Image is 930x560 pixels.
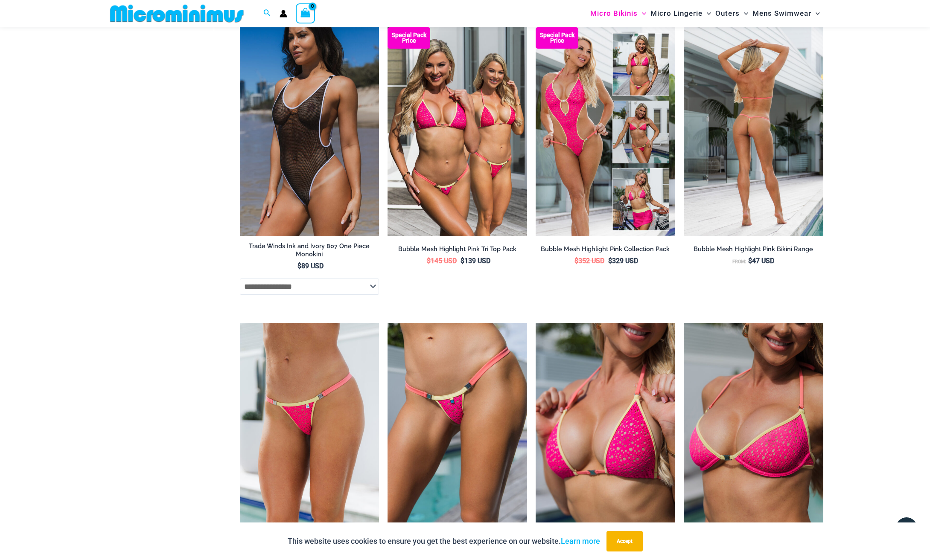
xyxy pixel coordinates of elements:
img: Bubble Mesh Highlight Pink 469 Thong 01 [240,323,379,532]
bdi: 47 USD [748,257,774,265]
img: Tri Top Pack F [388,27,527,236]
img: MM SHOP LOGO FLAT [107,4,247,23]
a: Bubble Mesh Highlight Pink Tri Top Pack [388,245,527,256]
a: Bubble Mesh Highlight Pink 421 Micro 01Bubble Mesh Highlight Pink 421 Micro 02Bubble Mesh Highlig... [388,323,527,532]
bdi: 139 USD [461,257,490,265]
span: Outers [715,3,740,24]
span: Micro Bikinis [590,3,638,24]
a: Bubble Mesh Highlight Pink 309 Top 01Bubble Mesh Highlight Pink 309 Top 469 Thong 03Bubble Mesh H... [536,323,675,532]
img: Bubble Mesh Highlight Pink 421 Micro 01 [388,323,527,532]
a: Learn more [561,537,600,545]
h2: Trade Winds Ink and Ivory 807 One Piece Monokini [240,242,379,258]
a: Bubble Mesh Highlight Pink 469 Thong 01Bubble Mesh Highlight Pink 469 Thong 02Bubble Mesh Highlig... [240,323,379,532]
span: $ [297,262,301,270]
span: Menu Toggle [638,3,646,24]
span: Menu Toggle [703,3,711,24]
a: Account icon link [280,10,287,17]
img: Collection Pack F [536,27,675,236]
bdi: 145 USD [427,257,457,265]
h2: Bubble Mesh Highlight Pink Tri Top Pack [388,245,527,253]
a: OutersMenu ToggleMenu Toggle [713,3,750,24]
img: Bubble Mesh Highlight Pink 309 Top 01 [536,323,675,532]
b: Special Pack Price [536,32,578,44]
a: Tradewinds Ink and Ivory 807 One Piece 03Tradewinds Ink and Ivory 807 One Piece 04Tradewinds Ink ... [240,27,379,236]
bdi: 329 USD [608,257,638,265]
span: From: [732,259,746,264]
a: Tri Top Pack F Tri Top Pack BTri Top Pack B [388,27,527,236]
span: Mens Swimwear [752,3,811,24]
bdi: 89 USD [297,262,324,270]
nav: Site Navigation [587,1,824,26]
img: Bubble Mesh Highlight Pink 819 One Piece 03 [684,27,823,236]
a: Bubble Mesh Highlight Pink Bikini Range [684,245,823,256]
a: Bubble Mesh Highlight Pink 323 Top 01Bubble Mesh Highlight Pink 323 Top 421 Micro 03Bubble Mesh H... [684,323,823,532]
a: Micro LingerieMenu ToggleMenu Toggle [648,3,713,24]
span: $ [574,257,578,265]
b: Special Pack Price [388,32,430,44]
a: Bubble Mesh Highlight Pink 819 One Piece 01Bubble Mesh Highlight Pink 819 One Piece 03Bubble Mesh... [684,27,823,236]
bdi: 352 USD [574,257,604,265]
a: Search icon link [263,8,271,19]
span: $ [427,257,431,265]
a: Mens SwimwearMenu ToggleMenu Toggle [750,3,822,24]
span: $ [748,257,752,265]
h2: Bubble Mesh Highlight Pink Bikini Range [684,245,823,253]
span: Menu Toggle [740,3,748,24]
span: $ [608,257,612,265]
img: Bubble Mesh Highlight Pink 323 Top 01 [684,323,823,532]
span: Micro Lingerie [650,3,703,24]
a: View Shopping Cart, empty [296,3,315,23]
a: Collection Pack F Collection Pack BCollection Pack B [536,27,675,236]
span: $ [461,257,464,265]
img: Tradewinds Ink and Ivory 807 One Piece 03 [240,27,379,236]
a: Micro BikinisMenu ToggleMenu Toggle [588,3,648,24]
a: Trade Winds Ink and Ivory 807 One Piece Monokini [240,242,379,261]
span: Menu Toggle [811,3,820,24]
button: Accept [606,531,643,551]
p: This website uses cookies to ensure you get the best experience on our website. [288,535,600,548]
a: Bubble Mesh Highlight Pink Collection Pack [536,245,675,256]
h2: Bubble Mesh Highlight Pink Collection Pack [536,245,675,253]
